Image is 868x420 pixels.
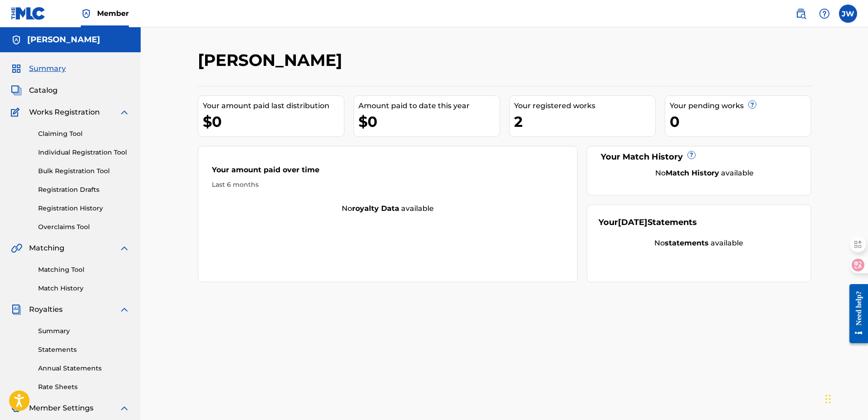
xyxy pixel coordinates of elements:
[38,204,130,213] a: Registration History
[795,8,806,19] img: search
[29,107,100,118] span: Works Registration
[29,304,63,315] span: Royalties
[11,304,22,315] img: Royalties
[823,376,868,420] iframe: Chat Widget
[38,129,130,139] a: Claiming Tool
[610,168,799,179] div: No available
[29,85,58,96] span: Catalog
[688,151,695,159] span: ?
[38,166,130,176] a: Bulk Registration Tool
[514,111,655,132] div: 2
[38,222,130,232] a: Overclaims Tool
[670,111,811,132] div: 0
[839,5,857,23] div: User Menu
[11,85,22,96] img: Catalog
[598,216,697,229] div: Your Statements
[670,100,811,111] div: Your pending works
[11,63,22,74] img: Summary
[38,364,130,373] a: Annual Statements
[38,326,130,336] a: Summary
[97,8,129,19] span: Member
[843,278,868,350] iframe: Resource Center
[11,403,22,414] img: Member Settings
[38,148,130,157] a: Individual Registration Tool
[38,382,130,392] a: Rate Sheets
[11,7,46,20] img: MLC Logo
[119,243,130,254] img: expand
[38,185,130,195] a: Registration Drafts
[38,265,130,275] a: Matching Tool
[358,111,500,132] div: $0
[119,403,130,414] img: expand
[119,304,130,315] img: expand
[198,203,578,214] div: No available
[11,107,23,118] img: Works Registration
[598,238,799,249] div: No available
[823,376,868,420] div: 聊天小组件
[203,100,344,111] div: Your amount paid last distribution
[352,204,399,213] strong: royalty data
[29,243,64,254] span: Matching
[666,169,719,177] strong: Match History
[358,100,500,111] div: Amount paid to date this year
[815,5,834,23] div: Help
[665,239,709,247] strong: statements
[212,165,564,180] div: Your amount paid over time
[212,180,564,190] div: Last 6 months
[119,107,130,118] img: expand
[11,35,22,45] img: Accounts
[38,345,130,355] a: Statements
[11,63,66,74] a: SummarySummary
[819,8,830,19] img: help
[11,243,22,254] img: Matching
[81,8,92,19] img: Top Rightsholder
[29,63,66,74] span: Summary
[749,101,756,108] span: ?
[198,50,347,70] h2: [PERSON_NAME]
[598,151,799,163] div: Your Match History
[792,5,810,23] a: Public Search
[27,35,100,45] h5: 王靖仁
[11,85,58,96] a: CatalogCatalog
[618,217,647,227] span: [DATE]
[203,111,344,132] div: $0
[825,385,831,413] div: 拖动
[29,403,93,414] span: Member Settings
[38,284,130,293] a: Match History
[514,100,655,111] div: Your registered works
